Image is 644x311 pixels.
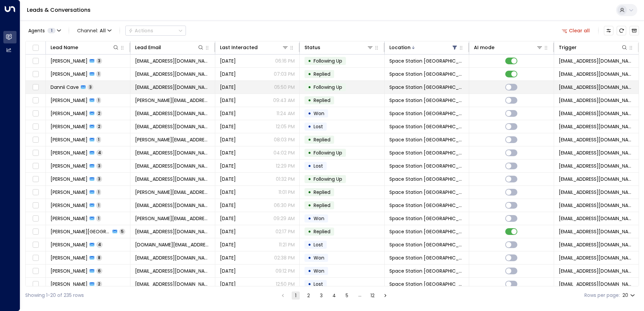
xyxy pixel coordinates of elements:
span: Space Station Doncaster [389,176,464,182]
span: jbpsn92@gmail.com [135,176,210,182]
span: hsfs_uk@me.com [135,228,210,235]
span: 3 [96,176,102,182]
span: 3 [88,84,93,90]
div: • [308,265,311,277]
div: • [308,252,311,264]
span: 4 [96,150,103,155]
span: Daniel Camplin [51,189,88,196]
button: Customize [604,26,613,35]
nav: pagination navigation [279,291,390,300]
span: Aug 07, 2025 [220,163,236,169]
span: 5 [119,229,125,234]
span: leads@space-station.co.uk [559,58,634,64]
span: Jul 26, 2025 [220,215,236,222]
span: leads@space-station.co.uk [559,268,634,274]
button: Go to page 12 [368,291,377,300]
button: Actions [125,26,186,36]
div: Lead Email [135,43,161,51]
span: Won [314,254,324,261]
span: Aug 04, 2025 [220,268,236,274]
span: John Smith [51,97,88,104]
span: Rebecca Grange [51,58,88,64]
span: 1 [96,71,101,77]
span: Barry Sullivan [51,163,88,169]
span: All [100,28,106,33]
p: 11:01 PM [279,189,295,196]
span: Thivejana Mahendranathan [51,202,88,209]
p: 05:50 PM [274,84,295,91]
span: matt.prime@gmail.com [135,241,210,248]
span: 1 [96,202,101,208]
span: Toggle select row [31,123,40,131]
span: Jun 13, 2025 [220,84,236,91]
div: Lead Name [51,43,78,51]
p: 12:05 PM [276,123,295,130]
span: Space Station Doncaster [389,58,464,64]
span: leads@space-station.co.uk [559,254,634,261]
span: Agents [28,28,45,33]
span: Aug 14, 2025 [220,71,236,77]
span: Toggle select row [31,280,40,288]
span: Won [314,268,324,274]
button: Go to page 5 [343,291,351,300]
span: Donna Alcock [51,71,88,77]
span: Matthew Prime [51,241,88,248]
span: Toggle select row [31,241,40,249]
p: 08:03 PM [274,136,295,143]
span: Dannii Cave [51,84,79,91]
div: Status [304,43,320,51]
div: Actions [128,28,153,34]
span: Toggle select row [31,201,40,210]
div: Button group with a nested menu [125,26,186,36]
span: Jul 25, 2025 [220,189,236,196]
span: Joshua Bailey [51,176,88,182]
div: • [308,200,311,211]
span: 3 [96,163,102,169]
span: Jun 08, 2025 [220,202,236,209]
span: 2 [96,124,102,129]
span: daniel.camplin@live.com [135,189,210,196]
p: 02:38 PM [274,254,295,261]
span: daniel.camplin@live.com [135,215,210,222]
span: Jun 04, 2025 [220,149,236,156]
span: Following Up [314,58,342,64]
span: leads@space-station.co.uk [559,71,634,77]
span: Mar 28, 2025 [220,97,236,104]
span: Jun 19, 2025 [220,176,236,182]
span: leads@space-station.co.uk [559,176,634,182]
div: AI mode [474,43,543,51]
span: Space Station Doncaster [389,268,464,274]
span: daniellewilburn@hotmail.co.uk [135,254,210,261]
p: 06:30 PM [274,202,295,209]
span: Toggle select row [31,83,40,92]
span: Space Station Doncaster [389,123,464,130]
span: jamiebrockhurst13@gmail.com [135,268,210,274]
span: leads@space-station.co.uk [559,84,634,91]
span: 8 [96,255,102,261]
span: leads@space-station.co.uk [559,123,634,130]
span: Toggle select row [31,254,40,262]
button: Go to page 4 [330,291,338,300]
span: Replied [314,202,330,209]
span: Jul 09, 2025 [220,241,236,248]
div: • [308,108,311,119]
span: Space Station Doncaster [389,215,464,222]
span: Following Up [314,84,342,91]
span: leads@space-station.co.uk [559,202,634,209]
div: • [308,173,311,185]
span: Toggle select row [31,109,40,118]
span: Refresh [617,26,626,35]
span: john@gmail.com [135,97,210,104]
span: Aug 04, 2025 [220,123,236,130]
span: Space Station Doncaster [389,189,464,196]
span: Toggle select row [31,70,40,78]
span: leads@space-station.co.uk [559,215,634,222]
span: lewis.ford89@gmail.com [135,136,210,143]
span: Following Up [314,149,342,156]
span: 1 [96,189,101,195]
span: Toggle select row [31,214,40,223]
div: • [308,239,311,250]
span: 1 [96,97,101,103]
div: • [308,95,311,106]
span: Replied [314,228,330,235]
